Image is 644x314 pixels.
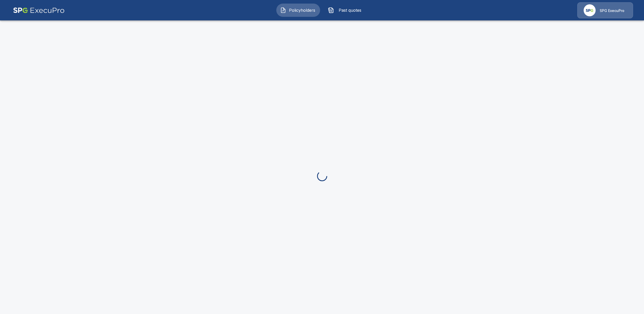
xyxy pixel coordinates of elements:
[577,2,633,18] a: Agency IconSPG ExecuPro
[336,7,364,13] span: Past quotes
[288,7,316,13] span: Policyholders
[584,4,596,16] img: Agency Icon
[276,4,320,17] button: Policyholders IconPolicyholders
[324,4,368,17] button: Past quotes IconPast quotes
[328,7,334,13] img: Past quotes Icon
[600,8,624,13] p: SPG ExecuPro
[280,7,286,13] img: Policyholders Icon
[13,2,65,18] img: AA Logo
